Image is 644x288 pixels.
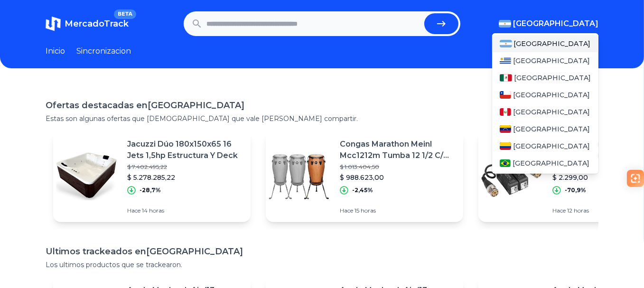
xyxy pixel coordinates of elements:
[513,124,590,134] span: [GEOGRAPHIC_DATA]
[53,131,251,222] a: Featured imageJacuzzi Dúo 180x150x65 16 Jets 1,5hp Estructura Y Deck$ 7.402.495,22$ 5.278.285,22-...
[514,73,591,83] span: [GEOGRAPHIC_DATA]
[46,114,598,123] p: Estas son algunas ofertas que [DEMOGRAPHIC_DATA] que vale [PERSON_NAME] compartir.
[340,163,456,171] p: $ 1.013.404,50
[46,260,598,269] p: Los ultimos productos que se trackearon.
[500,142,511,150] img: Colombia
[53,143,120,210] img: Featured image
[76,46,131,57] a: Sincronizacion
[492,138,598,155] a: Colombia[GEOGRAPHIC_DATA]
[513,158,589,168] span: [GEOGRAPHIC_DATA]
[513,141,590,151] span: [GEOGRAPHIC_DATA]
[565,186,586,194] p: -70,9%
[500,40,512,47] img: Argentina
[127,163,243,171] p: $ 7.402.495,22
[114,9,136,19] span: BETA
[514,39,591,48] span: [GEOGRAPHIC_DATA]
[46,245,598,258] h1: Ultimos trackeados en [GEOGRAPHIC_DATA]
[513,90,590,100] span: [GEOGRAPHIC_DATA]
[492,86,598,103] a: Chile[GEOGRAPHIC_DATA]
[65,19,129,29] span: MercadoTrack
[127,139,243,161] p: Jacuzzi Dúo 180x150x65 16 Jets 1,5hp Estructura Y Deck
[513,56,590,65] span: [GEOGRAPHIC_DATA]
[492,69,598,86] a: Mexico[GEOGRAPHIC_DATA]
[513,18,598,29] span: [GEOGRAPHIC_DATA]
[46,99,598,112] h1: Ofertas destacadas en [GEOGRAPHIC_DATA]
[492,52,598,69] a: Uruguay[GEOGRAPHIC_DATA]
[340,139,456,161] p: Congas Marathon Meinl Mcc1212m Tumba 12 1/2 C/ Soporte
[46,46,65,57] a: Inicio
[492,155,598,172] a: Brasil[GEOGRAPHIC_DATA]
[492,121,598,138] a: Venezuela[GEOGRAPHIC_DATA]
[499,20,511,28] img: Argentina
[478,143,545,210] img: Featured image
[513,107,590,117] span: [GEOGRAPHIC_DATA]
[266,143,332,210] img: Featured image
[499,18,598,29] button: [GEOGRAPHIC_DATA]
[492,103,598,121] a: Peru[GEOGRAPHIC_DATA]
[127,173,243,182] p: $ 5.278.285,22
[352,186,373,194] p: -2,45%
[266,131,463,222] a: Featured imageCongas Marathon Meinl Mcc1212m Tumba 12 1/2 C/ Soporte$ 1.013.404,50$ 988.623,00-2,...
[492,35,598,52] a: Argentina[GEOGRAPHIC_DATA]
[500,74,512,82] img: Mexico
[500,91,511,99] img: Chile
[340,207,456,214] p: Hace 15 horas
[340,173,456,182] p: $ 988.623,00
[140,186,161,194] p: -28,7%
[500,125,511,133] img: Venezuela
[46,16,129,31] a: MercadoTrackBETA
[127,207,243,214] p: Hace 14 horas
[46,16,61,31] img: MercadoTrack
[500,108,511,116] img: Peru
[500,57,511,65] img: Uruguay
[500,159,511,167] img: Brasil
